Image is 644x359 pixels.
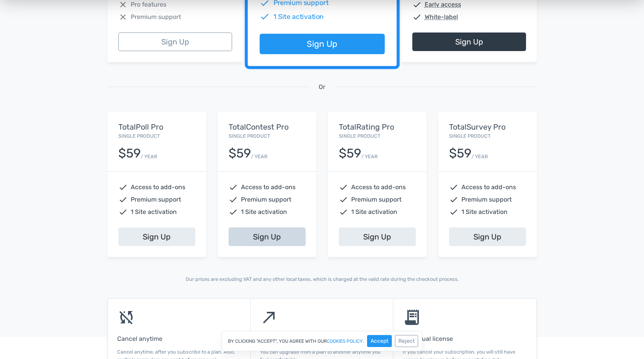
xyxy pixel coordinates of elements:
[339,123,416,131] h5: TotalRating Pro
[118,147,141,160] div: $59
[395,335,418,347] button: Reject
[273,12,324,22] span: 1 Site activation
[117,308,136,327] span: sync_disabled
[108,275,537,283] p: Our prices are excluding VAT and any other local taxes, which is charged at the valid rate during...
[131,207,177,217] span: 1 Site activation
[425,12,458,22] abbr: White-label
[339,195,348,204] span: check
[260,12,270,22] span: check
[351,195,401,204] span: Premium support
[118,12,128,22] span: close
[118,32,232,51] a: Sign Up
[339,183,348,192] span: check
[367,335,392,347] button: Accept
[461,207,507,217] span: 1 Site activation
[229,227,306,246] a: Sign Up
[461,195,512,204] span: Premium support
[118,183,128,192] span: check
[449,227,526,246] a: Sign Up
[412,32,526,51] a: Sign Up
[229,195,238,204] span: check
[118,227,195,246] a: Sign Up
[229,133,270,139] small: Single Product
[412,12,422,22] span: check
[449,147,471,160] div: $59
[449,207,458,217] span: check
[141,153,157,160] small: / YEAR
[131,183,185,192] span: Access to add-ons
[251,153,267,160] small: / YEAR
[260,34,384,55] a: Sign Up
[461,183,516,192] span: Access to add-ons
[241,195,291,204] span: Premium support
[339,207,348,217] span: check
[241,207,287,217] span: 1 Site activation
[118,133,160,139] small: Single Product
[351,183,406,192] span: Access to add-ons
[449,195,458,204] span: check
[403,308,421,327] span: receipt_long
[241,183,296,192] span: Access to add-ons
[319,82,325,92] span: Or
[449,123,526,131] h5: TotalSurvey Pro
[449,183,458,192] span: check
[229,183,238,192] span: check
[339,147,361,160] div: $59
[361,153,378,160] small: / YEAR
[131,195,181,204] span: Premium support
[118,195,128,204] span: check
[351,207,397,217] span: 1 Site activation
[471,153,488,160] small: / YEAR
[229,147,251,160] div: $59
[339,133,380,139] small: Single Product
[260,308,278,327] span: north_east
[229,207,238,217] span: check
[118,123,195,131] h5: TotalPoll Pro
[222,331,422,351] div: By clicking "Accept", you agree with our .
[327,339,363,344] a: cookies policy
[229,123,306,131] h5: TotalContest Pro
[339,227,416,246] a: Sign Up
[131,12,181,22] span: Premium support
[449,133,490,139] small: Single Product
[118,207,128,217] span: check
